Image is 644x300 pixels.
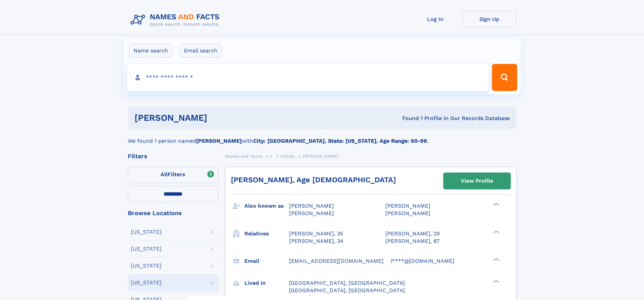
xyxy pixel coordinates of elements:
[289,230,343,237] a: [PERSON_NAME], 35
[128,11,225,29] img: Logo Names and Facts
[289,210,334,216] span: [PERSON_NAME]
[385,203,430,209] span: [PERSON_NAME]
[289,203,334,209] span: [PERSON_NAME]
[161,171,168,178] span: All
[244,200,289,212] h3: Also known as
[131,229,162,235] div: [US_STATE]
[128,153,218,159] div: Filters
[135,114,305,122] h1: [PERSON_NAME]
[408,11,462,27] a: Log In
[492,64,517,91] button: Search Button
[127,64,489,91] input: search input
[492,230,500,234] div: ❯
[180,44,222,58] label: Email search
[385,230,440,237] a: [PERSON_NAME], 29
[128,167,218,183] label: Filters
[280,152,295,160] a: Vallejo
[129,44,172,58] label: Name search
[244,277,289,289] h3: Lived in
[231,176,396,184] a: [PERSON_NAME], Age [DEMOGRAPHIC_DATA]
[244,228,289,239] h3: Relatives
[305,115,510,122] div: Found 1 Profile In Our Records Database
[128,129,517,145] div: We found 1 person named with .
[131,280,162,285] div: [US_STATE]
[131,246,162,252] div: [US_STATE]
[492,202,500,207] div: ❯
[462,11,517,27] a: Sign Up
[385,237,439,245] a: [PERSON_NAME], 87
[385,210,430,216] span: [PERSON_NAME]
[289,237,343,245] a: [PERSON_NAME], 34
[270,152,273,160] a: V
[289,280,405,286] span: [GEOGRAPHIC_DATA], [GEOGRAPHIC_DATA]
[461,173,493,189] div: View Profile
[196,138,242,144] b: [PERSON_NAME]
[253,138,427,144] b: City: [GEOGRAPHIC_DATA], State: [US_STATE], Age Range: 60-99
[289,287,405,294] span: [GEOGRAPHIC_DATA], [GEOGRAPHIC_DATA]
[225,152,262,160] a: Names and Facts
[244,255,289,267] h3: Email
[492,279,500,283] div: ❯
[444,173,510,189] a: View Profile
[303,154,339,159] span: [PERSON_NAME]
[128,210,218,216] div: Browse Locations
[492,257,500,261] div: ❯
[289,258,384,264] span: [EMAIL_ADDRESS][DOMAIN_NAME]
[131,263,162,269] div: [US_STATE]
[280,154,295,159] span: Vallejo
[270,154,273,159] span: V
